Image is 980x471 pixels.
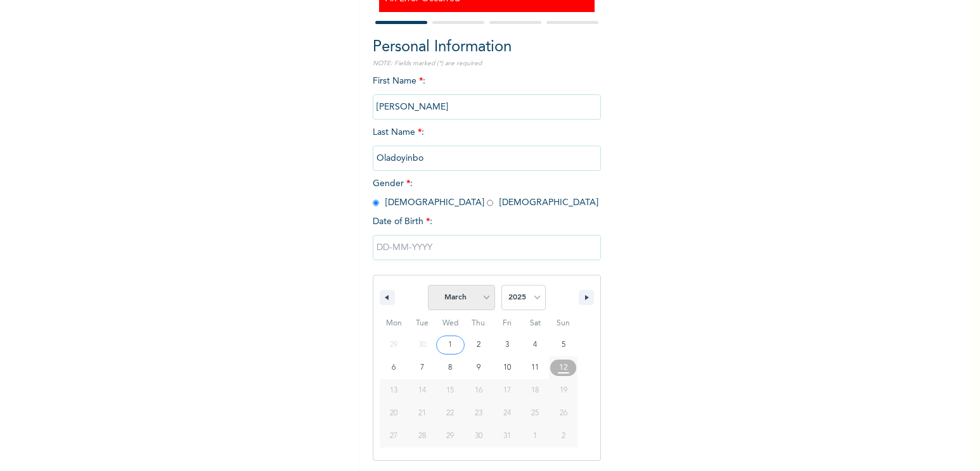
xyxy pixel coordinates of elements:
span: 10 [503,356,511,379]
button: 26 [549,402,577,425]
span: 25 [531,402,539,425]
span: 21 [418,402,426,425]
span: 1 [448,334,452,356]
button: 5 [549,334,577,356]
span: Date of Birth : [373,215,432,229]
button: 18 [521,379,550,402]
span: 22 [446,402,454,425]
button: 16 [465,379,493,402]
button: 28 [408,425,437,448]
button: 7 [408,356,437,379]
span: Fri [493,313,521,334]
span: 24 [503,402,511,425]
span: 19 [560,379,567,402]
button: 1 [436,334,465,356]
button: 2 [465,334,493,356]
span: 27 [390,425,397,448]
input: Enter your last name [373,146,601,171]
button: 19 [549,379,577,402]
span: 18 [531,379,539,402]
span: Sat [521,313,550,334]
span: Mon [380,313,408,334]
input: DD-MM-YYYY [373,235,601,260]
button: 29 [436,425,465,448]
span: 3 [505,334,509,356]
span: 20 [390,402,397,425]
button: 10 [493,356,521,379]
span: 31 [503,425,511,448]
button: 11 [521,356,550,379]
span: 16 [475,379,482,402]
button: 25 [521,402,550,425]
span: 7 [420,356,424,379]
span: Last Name : [373,128,601,163]
span: 26 [560,402,567,425]
span: 17 [503,379,511,402]
button: 31 [493,425,521,448]
span: Gender : [DEMOGRAPHIC_DATA] [DEMOGRAPHIC_DATA] [373,179,598,207]
input: Enter your first name [373,94,601,120]
button: 27 [380,425,408,448]
span: First Name : [373,77,601,111]
p: NOTE: Fields marked (*) are required [373,59,601,68]
button: 13 [380,379,408,402]
button: 14 [408,379,437,402]
button: 9 [465,356,493,379]
button: 6 [380,356,408,379]
span: 4 [533,334,537,356]
span: Thu [465,313,493,334]
span: 8 [448,356,452,379]
button: 15 [436,379,465,402]
span: 28 [418,425,426,448]
button: 12 [549,356,577,379]
span: 5 [562,334,565,356]
span: 30 [475,425,482,448]
span: Wed [436,313,465,334]
button: 21 [408,402,437,425]
span: 29 [446,425,454,448]
span: Tue [408,313,437,334]
button: 3 [493,334,521,356]
span: 9 [477,356,480,379]
h2: Personal Information [373,36,601,59]
button: 4 [521,334,550,356]
span: 11 [531,356,539,379]
span: 13 [390,379,397,402]
span: 12 [559,356,568,379]
button: 23 [465,402,493,425]
span: 2 [477,334,480,356]
button: 30 [465,425,493,448]
button: 17 [493,379,521,402]
button: 24 [493,402,521,425]
span: Sun [549,313,577,334]
span: 6 [392,356,396,379]
button: 22 [436,402,465,425]
span: 15 [446,379,454,402]
span: 23 [475,402,482,425]
button: 20 [380,402,408,425]
button: 8 [436,356,465,379]
span: 14 [418,379,426,402]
